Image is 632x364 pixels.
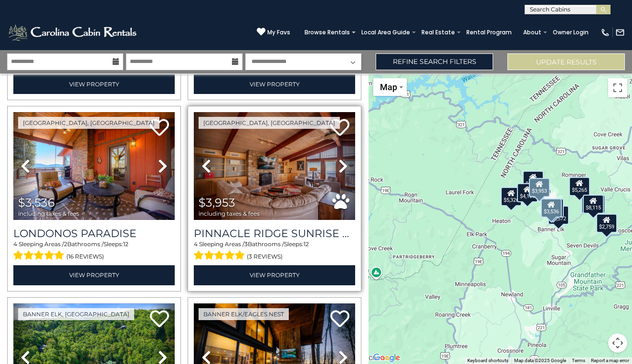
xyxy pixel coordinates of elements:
[199,117,340,129] a: [GEOGRAPHIC_DATA], [GEOGRAPHIC_DATA]
[462,26,516,39] a: Rental Program
[199,308,289,320] a: Banner Elk/Eagles Nest
[523,171,544,190] div: $4,879
[13,265,175,285] a: View Property
[194,74,355,94] a: View Property
[18,196,55,209] span: $3,536
[581,195,605,214] div: $12,185
[507,53,625,70] button: Update Results
[596,213,617,232] div: $2,759
[373,78,407,96] button: Change map style
[330,309,349,330] a: Add to favorites
[13,227,175,240] a: Londonos Paradise
[194,227,355,240] a: Pinnacle Ridge Sunrise Sunsets
[518,26,546,39] a: About
[608,333,627,353] button: Map camera controls
[199,196,235,209] span: $3,953
[541,198,562,217] div: $3,536
[330,118,349,138] a: Add to favorites
[244,240,248,248] span: 3
[417,26,460,39] a: Real Estate
[467,357,508,364] button: Keyboard shortcuts
[543,198,564,218] div: $4,551
[194,240,355,263] div: Sleeping Areas / Bathrooms / Sleeps:
[514,358,566,363] span: Map data ©2025 Google
[548,26,593,39] a: Owner Login
[18,308,134,320] a: Banner Elk, [GEOGRAPHIC_DATA]
[18,117,159,129] a: [GEOGRAPHIC_DATA], [GEOGRAPHIC_DATA]
[199,210,260,217] span: including taxes & fees
[123,240,128,248] span: 12
[194,240,198,248] span: 4
[247,250,283,263] span: (3 reviews)
[257,27,290,37] a: My Favs
[569,177,590,196] div: $5,265
[13,74,175,94] a: View Property
[591,358,629,363] a: Report a map error
[150,309,169,330] a: Add to favorites
[371,352,402,364] a: Open this area in Google Maps (opens a new window)
[66,250,104,263] span: (16 reviews)
[583,195,604,214] div: $8,115
[357,26,415,39] a: Local Area Guide
[517,183,538,202] div: $4,100
[13,240,175,263] div: Sleeping Areas / Bathrooms / Sleeps:
[18,210,79,217] span: including taxes & fees
[376,53,493,70] a: Refine Search Filters
[13,112,175,220] img: thumbnail_163277091.jpeg
[548,205,569,224] div: $6,572
[501,187,522,206] div: $5,326
[371,352,402,364] img: Google
[304,240,309,248] span: 12
[194,265,355,285] a: View Property
[7,23,139,42] img: White-1-2.png
[529,177,550,197] div: $3,953
[572,358,585,363] a: Terms (opens in new tab)
[615,28,625,37] img: mail-regular-white.png
[608,78,627,97] button: Toggle fullscreen view
[194,112,355,220] img: thumbnail_167683336.jpeg
[300,26,355,39] a: Browse Rentals
[600,28,610,37] img: phone-regular-white.png
[380,82,397,92] span: Map
[13,240,17,248] span: 4
[64,240,67,248] span: 2
[267,28,290,37] span: My Favs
